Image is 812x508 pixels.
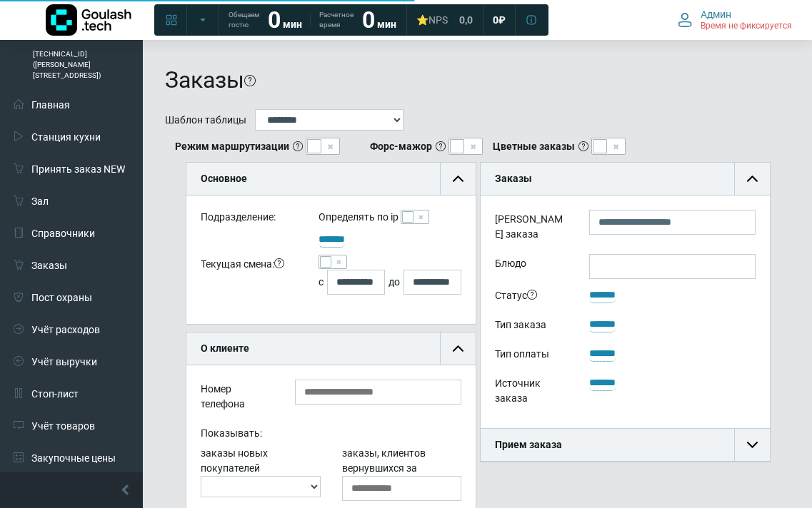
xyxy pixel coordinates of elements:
label: [PERSON_NAME] заказа [484,210,578,247]
label: Определять по ip [319,210,399,225]
div: Подразделение: [190,210,308,230]
div: заказы, клиентов вернувшихся за [331,446,473,501]
div: заказы новых покупателей [190,446,331,501]
img: collapse [747,440,758,450]
div: ⭐ [416,14,448,26]
span: Обещаем гостю [229,10,259,30]
label: Блюдо [484,254,578,279]
div: Тип оплаты [484,345,578,367]
div: Показывать: [190,424,472,446]
img: collapse [747,173,758,184]
span: NPS [428,14,448,26]
span: Время не фиксируется [701,21,792,32]
h1: Заказы [165,66,244,93]
b: О клиенте [201,342,249,354]
span: мин [283,19,302,30]
img: collapse [453,173,463,184]
img: Логотип компании Goulash.tech [46,4,131,36]
div: Номер телефона [190,380,284,417]
div: Тип заказа [484,315,578,337]
span: Админ [701,8,731,21]
a: Обещаем гостю 0 мин Расчетное время 0 мин [220,7,405,33]
span: Расчетное время [319,10,354,30]
span: мин [377,19,396,30]
strong: 0 [362,6,375,34]
b: Цветные заказы [493,139,575,154]
span: 0,0 [459,14,473,26]
a: ⭐NPS 0,0 [408,7,481,33]
span: 0 [493,14,498,26]
a: 0 ₽ [484,7,514,33]
span: ₽ [498,14,506,26]
div: с до [319,270,462,295]
button: Админ Время не фиксируется [669,5,801,35]
b: Форс-мажор [370,139,432,154]
div: Статус [484,286,578,308]
label: Шаблон таблицы [165,113,246,128]
strong: 0 [268,6,281,34]
b: Основное [201,173,247,184]
b: Режим маршрутизации [175,139,289,154]
div: Текущая смена: [190,255,308,295]
div: Источник заказа [484,374,578,411]
b: Прием заказа [495,439,562,450]
img: collapse [453,343,463,354]
b: Заказы [495,173,532,184]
